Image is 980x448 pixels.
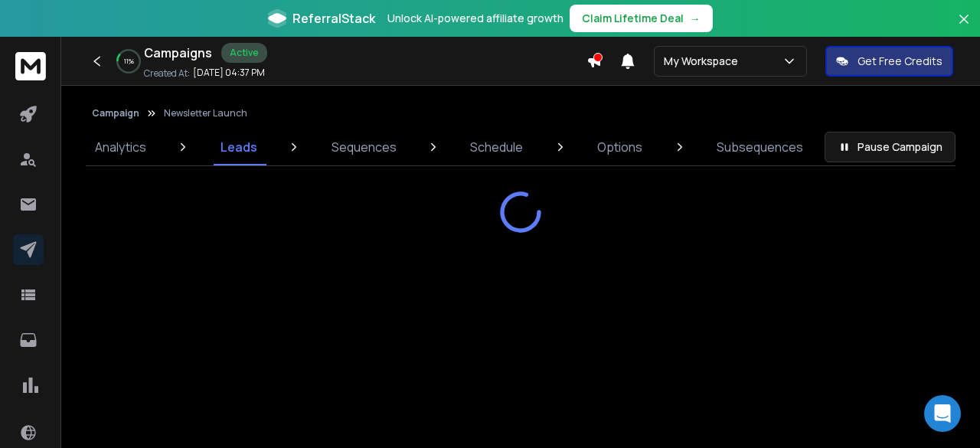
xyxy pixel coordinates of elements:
a: Schedule [461,129,532,165]
span: → [690,11,701,26]
p: Created At: [144,67,190,80]
button: Claim Lifetime Deal→ [570,5,713,32]
p: Get Free Credits [857,54,942,69]
p: Options [597,138,642,156]
p: Unlock AI-powered affiliate growth [387,11,563,26]
a: Subsequences [707,129,812,165]
a: Sequences [322,129,406,165]
p: 11 % [124,57,134,66]
p: Leads [220,138,257,156]
button: Pause Campaign [825,132,955,162]
p: Analytics [95,138,146,156]
p: My Workspace [664,54,744,69]
button: Get Free Credits [825,46,953,77]
p: [DATE] 04:37 PM [193,67,265,79]
div: Active [221,43,267,63]
button: Close banner [954,9,974,46]
p: Newsletter Launch [164,107,247,119]
p: Schedule [470,138,523,156]
span: ReferralStack [292,9,375,28]
h1: Campaigns [144,44,212,62]
p: Subsequences [717,138,803,156]
button: Campaign [92,107,139,119]
div: Open Intercom Messenger [924,395,961,432]
a: Analytics [86,129,155,165]
a: Leads [211,129,266,165]
p: Sequences [332,138,397,156]
a: Options [588,129,652,165]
